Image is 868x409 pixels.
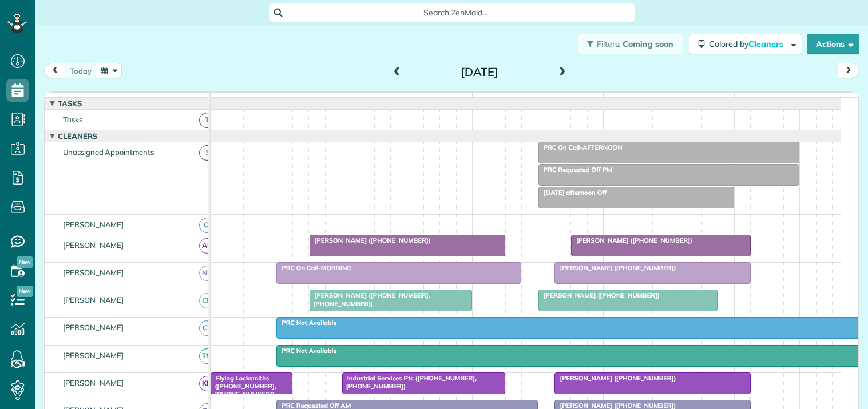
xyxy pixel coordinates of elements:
span: PRC Not Available [276,347,337,355]
span: [PERSON_NAME] ([PHONE_NUMBER], [PHONE_NUMBER]) [309,291,430,307]
span: PRC Requested Off PM [538,166,613,174]
span: KD [199,376,215,391]
span: 1pm [604,95,624,104]
span: PRC On Call-MORNING [276,264,352,272]
span: 4pm [800,95,821,104]
button: Colored byCleaners [689,34,802,54]
span: 12pm [538,95,563,104]
span: 3pm [735,95,755,104]
span: [PERSON_NAME] ([PHONE_NUMBER]) [309,236,431,244]
button: today [65,63,97,78]
span: [PERSON_NAME] [61,378,126,387]
span: ND [199,266,215,281]
span: 7am [211,95,232,104]
span: New [17,286,33,297]
span: Unassigned Appointments [61,147,156,157]
span: Cleaners [56,131,100,141]
span: Tasks [56,99,84,108]
span: CJ [199,218,215,233]
span: Flying Locksmiths ([PHONE_NUMBER], [PHONE_NUMBER]) [210,374,276,399]
span: [PERSON_NAME] ([PHONE_NUMBER]) [538,291,660,299]
span: [PERSON_NAME] [61,220,126,229]
span: AR [199,238,215,254]
span: [PERSON_NAME] [61,268,126,277]
span: [PERSON_NAME] [61,295,126,304]
span: [PERSON_NAME] ([PHONE_NUMBER]) [570,236,693,244]
span: Cleaners [748,39,785,49]
span: [PERSON_NAME] [61,323,126,332]
span: [PERSON_NAME] ([PHONE_NUMBER]) [554,264,676,272]
span: Coming soon [623,39,674,49]
span: Filters: [597,39,621,49]
span: [PERSON_NAME] [61,351,126,360]
button: next [838,63,859,78]
span: T [199,113,215,128]
button: Actions [807,34,859,54]
span: 11am [473,95,498,104]
span: New [17,256,33,268]
span: Tasks [61,115,85,124]
h2: [DATE] [408,66,551,78]
span: Industrial Services Ptc ([PHONE_NUMBER], [PHONE_NUMBER]) [342,374,477,390]
span: Colored by [709,39,787,49]
span: 10am [407,95,433,104]
span: TM [199,348,215,364]
span: [PERSON_NAME] ([PHONE_NUMBER]) [554,374,676,382]
span: PRC Not Available [276,319,337,327]
span: 2pm [669,95,689,104]
span: CT [199,320,215,336]
span: CM [199,293,215,308]
span: 9am [342,95,363,104]
span: 8am [276,95,298,104]
span: ! [199,145,215,161]
button: prev [44,63,66,78]
span: [DATE] afternoon Off [538,189,607,197]
span: [PERSON_NAME] [61,240,126,250]
span: PRC On Call-AFTERNOON [538,143,623,151]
